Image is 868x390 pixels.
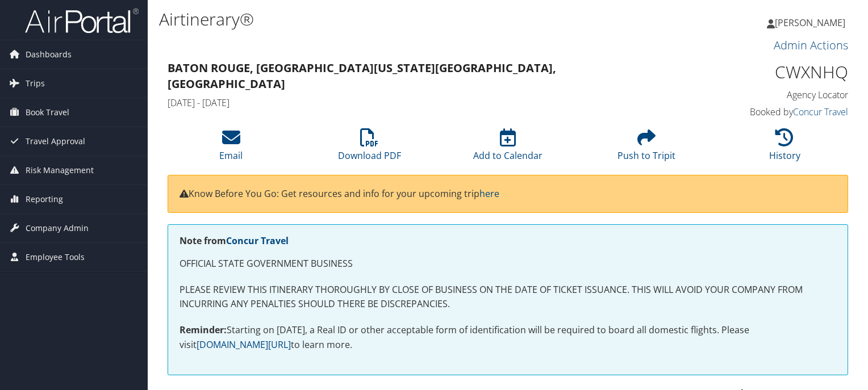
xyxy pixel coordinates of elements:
[26,156,94,184] span: Risk Management
[226,234,289,247] a: Concur Travel
[168,97,674,109] h4: [DATE] - [DATE]
[26,214,89,242] span: Company Admin
[767,6,857,40] a: [PERSON_NAME]
[479,187,499,200] a: here
[180,234,289,247] strong: Note from
[691,60,848,84] h1: CWXNHQ
[197,338,291,351] a: [DOMAIN_NAME][URL]
[473,135,542,162] a: Add to Calendar
[180,283,836,312] p: PLEASE REVIEW THIS ITINERARY THOROUGHLY BY CLOSE OF BUSINESS ON THE DATE OF TICKET ISSUANCE. THIS...
[219,135,243,162] a: Email
[691,106,848,118] h4: Booked by
[180,187,836,202] p: Know Before You Go: Get resources and info for your upcoming trip
[168,60,556,91] strong: Baton Rouge, [GEOGRAPHIC_DATA] [US_STATE][GEOGRAPHIC_DATA], [GEOGRAPHIC_DATA]
[691,89,848,101] h4: Agency Locator
[25,7,139,34] img: airportal-logo.png
[180,257,836,271] p: OFFICIAL STATE GOVERNMENT BUSINESS
[769,135,800,162] a: History
[26,243,85,271] span: Employee Tools
[617,135,675,162] a: Push to Tripit
[774,37,848,53] a: Admin Actions
[26,69,45,98] span: Trips
[180,323,836,352] p: Starting on [DATE], a Real ID or other acceptable form of identification will be required to boar...
[26,40,72,69] span: Dashboards
[338,135,401,162] a: Download PDF
[26,98,69,127] span: Book Travel
[793,106,848,118] a: Concur Travel
[180,324,227,336] strong: Reminder:
[26,185,63,213] span: Reporting
[775,16,845,29] span: [PERSON_NAME]
[159,7,624,31] h1: Airtinerary®
[26,127,85,156] span: Travel Approval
